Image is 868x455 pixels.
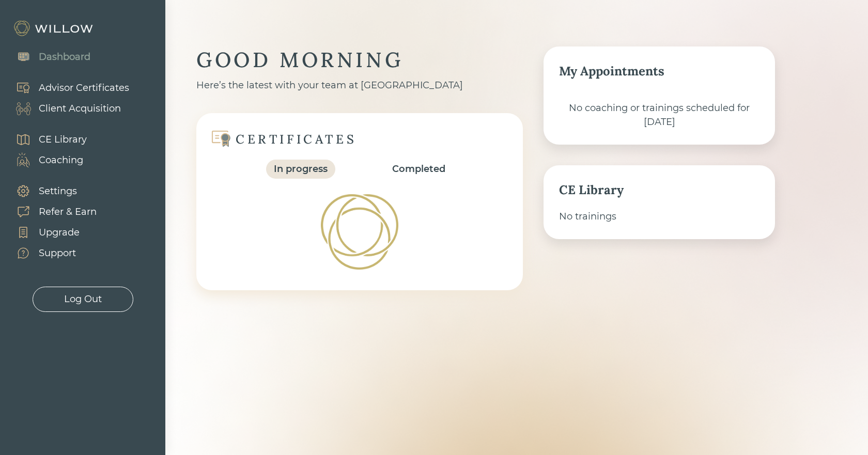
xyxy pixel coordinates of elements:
[39,81,129,95] div: Advisor Certificates
[5,46,90,67] a: Dashboard
[39,102,121,116] div: Client Acquisition
[39,184,77,198] div: Settings
[64,292,102,306] div: Log Out
[39,205,97,219] div: Refer & Earn
[5,181,97,201] a: Settings
[13,20,96,37] img: Willow
[196,46,523,73] div: GOOD MORNING
[39,226,80,240] div: Upgrade
[39,50,90,64] div: Dashboard
[196,79,523,92] div: Here’s the latest with your team at [GEOGRAPHIC_DATA]
[559,62,760,81] div: My Appointments
[39,133,87,147] div: CE Library
[5,150,87,170] a: Coaching
[39,246,76,260] div: Support
[5,129,87,150] a: CE Library
[5,201,97,222] a: Refer & Earn
[392,162,445,176] div: Completed
[559,101,760,129] div: No coaching or trainings scheduled for [DATE]
[5,77,129,98] a: Advisor Certificates
[39,153,83,167] div: Coaching
[559,210,760,224] div: No trainings
[315,189,404,276] img: Loading!
[5,222,97,243] a: Upgrade
[5,98,129,119] a: Client Acquisition
[559,181,760,199] div: CE Library
[236,131,357,147] div: CERTIFICATES
[274,162,328,176] div: In progress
